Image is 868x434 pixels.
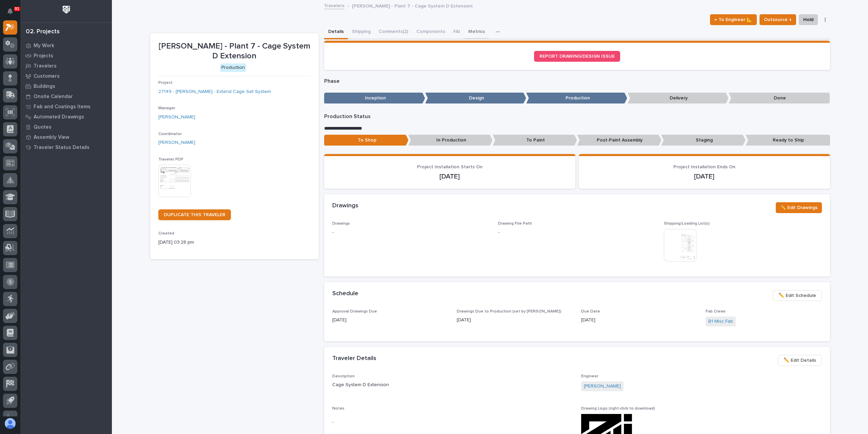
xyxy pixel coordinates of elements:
span: Description [332,374,355,378]
a: 27149 - [PERSON_NAME] - Extend Cage Set System [158,88,271,95]
p: Traveler Status Details [34,145,90,151]
button: Notifications [3,4,17,18]
button: Hold [799,14,818,25]
button: Comments (2) [375,25,412,39]
a: Quotes [20,122,112,132]
a: My Work [20,40,112,51]
p: - [498,229,499,236]
p: - [332,229,490,236]
p: Travelers [34,63,57,69]
a: Buildings [20,81,112,91]
p: Production Status [324,113,830,120]
p: [DATE] [587,172,822,181]
button: FAI [449,25,464,39]
h2: Traveler Details [332,355,376,362]
span: Coordinator [158,132,182,136]
p: Phase [324,78,830,84]
span: ← To Engineer 📐 [714,16,752,24]
span: Outsource ↑ [764,16,792,24]
p: 91 [15,6,19,11]
p: Post-Paint Assembly [577,135,662,146]
p: Customers [34,73,60,79]
a: DUPLICATE THIS TRAVELER [158,209,231,220]
span: Drawing File Path [498,222,532,226]
p: Projects [34,53,53,59]
p: Ready to Ship [746,135,830,146]
p: Buildings [34,83,55,90]
p: [PERSON_NAME] - Plant 7 - Cage System D Extension [352,2,473,9]
button: Shipping [348,25,375,39]
button: Components [412,25,449,39]
a: Projects [20,51,112,61]
h2: Drawings [332,202,358,210]
span: Drawing Logo (right-click to download) [581,407,655,411]
p: [DATE] [457,317,573,324]
a: Automated Drawings [20,112,112,122]
span: Approval Drawings Due [332,309,377,314]
span: Manager [158,106,175,110]
span: Shipping/Loading List(s) [664,222,710,226]
span: Engineer [581,374,598,378]
a: Onsite Calendar [20,91,112,101]
span: Notes [332,407,344,411]
a: Travelers [324,1,344,9]
p: Production [526,93,627,104]
p: To Paint [493,135,577,146]
span: Due Date [581,309,600,314]
p: - [332,419,573,426]
p: Automated Drawings [34,114,84,120]
button: ✏️ Edit Drawings [776,202,822,213]
a: Traveler Status Details [20,142,112,152]
button: Details [324,25,348,39]
p: Onsite Calendar [34,94,73,100]
span: Traveler PDF [158,157,183,162]
a: [PERSON_NAME] [584,383,621,390]
a: B1 Misc Fab [708,318,733,325]
span: Project Installation Ends On [673,165,735,169]
p: [DATE] [332,172,567,181]
a: [PERSON_NAME] [158,139,195,146]
button: ✏️ Edit Details [778,355,822,366]
p: To Shop [324,135,409,146]
p: Done [729,93,830,104]
p: My Work [34,43,54,49]
p: In Production [408,135,493,146]
p: [DATE] 03:28 pm [158,239,311,246]
a: Fab and Coatings Items [20,101,112,112]
span: Project [158,81,173,85]
span: REPORT DRAWING/DESIGN ISSUE [539,54,615,59]
p: Fab and Coatings Items [34,104,91,110]
span: Hold [803,16,813,24]
button: Outsource ↑ [759,14,796,25]
a: Assembly View [20,132,112,142]
p: [DATE] [581,317,697,324]
p: Cage System D Extension [332,381,573,389]
a: REPORT DRAWING/DESIGN ISSUE [534,51,620,62]
p: Design [425,93,526,104]
button: ← To Engineer 📐 [710,14,757,25]
div: Notifications91 [8,8,17,19]
span: ✏️ Edit Schedule [778,291,816,300]
button: Metrics [464,25,489,39]
span: DUPLICATE THIS TRAVELER [164,212,225,217]
span: Project Installation Starts On [417,165,482,169]
div: 02. Projects [26,28,60,36]
img: Workspace Logo [60,3,73,16]
span: ✏️ Edit Drawings [780,204,817,212]
a: Travelers [20,61,112,71]
button: ✏️ Edit Schedule [773,290,822,301]
button: users-avatar [3,416,17,431]
p: [PERSON_NAME] - Plant 7 - Cage System D Extension [158,41,311,61]
h2: Schedule [332,290,358,298]
p: Quotes [34,124,52,130]
p: Staging [661,135,746,146]
span: Drawings Due to Production (set by [PERSON_NAME]) [457,309,561,314]
p: Delivery [628,93,729,104]
p: [DATE] [332,317,449,324]
p: Inception [324,93,425,104]
span: Created [158,231,174,235]
p: Assembly View [34,134,69,140]
span: Fab Crews [706,309,726,314]
a: [PERSON_NAME] [158,114,195,121]
a: Customers [20,71,112,81]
